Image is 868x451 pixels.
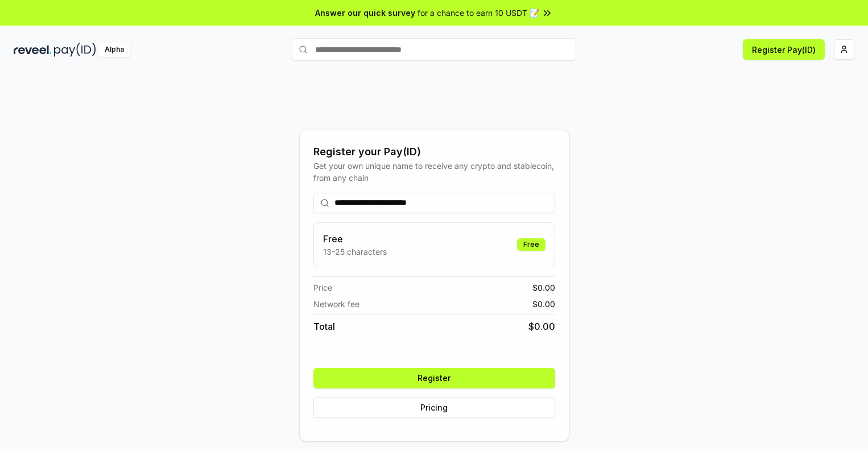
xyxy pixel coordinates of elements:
[98,43,130,57] div: Alpha
[313,160,555,184] div: Get your own unique name to receive any crypto and stablecoin, from any chain
[323,246,387,258] p: 13-25 characters
[313,320,335,333] span: Total
[54,43,96,57] img: pay_id
[743,39,825,60] button: Register Pay(ID)
[313,298,359,310] span: Network fee
[532,298,555,310] span: $ 0.00
[315,7,415,19] span: Answer our quick survey
[313,398,555,418] button: Pricing
[313,282,332,293] span: Price
[313,144,555,160] div: Register your Pay(ID)
[323,232,387,246] h3: Free
[517,238,545,251] div: Free
[418,7,539,19] span: for a chance to earn 10 USDT 📝
[528,320,555,333] span: $ 0.00
[14,43,52,57] img: reveel_dark
[313,368,555,388] button: Register
[532,282,555,293] span: $ 0.00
